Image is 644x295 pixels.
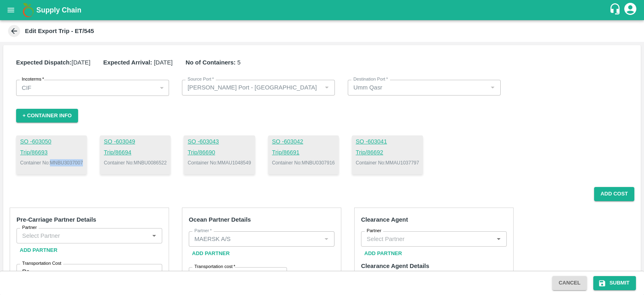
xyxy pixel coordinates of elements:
a: SO -603041 [356,137,419,146]
p: 5 [186,58,241,67]
p: Container No: MMAU1048549 [188,159,251,166]
button: Add Partner [361,247,405,261]
input: Select Source port [184,82,319,93]
input: Select Destination port [350,82,485,93]
b: Edit Export Trip - ET/545 [25,28,94,34]
p: [DATE] [16,58,91,67]
b: Expected Dispatch: [16,59,72,66]
button: Open [493,234,504,244]
a: Trip/86692 [356,148,419,157]
input: Select Partner [363,234,491,244]
label: Partner [367,228,382,234]
b: Expected Arrival: [103,59,153,66]
label: Source Port [188,76,214,83]
strong: Clearance Agent Details [361,263,429,269]
a: SO -603042 [272,137,335,146]
button: + Container Info [16,109,78,123]
div: customer-support [609,3,623,17]
label: Partner [194,228,212,234]
label: Partner [22,224,37,231]
button: Add Cost [594,187,634,201]
p: Rs. [22,267,31,276]
div: account of current user [623,2,638,19]
p: CIF [22,83,31,92]
b: Supply Chain [36,6,81,14]
label: Incoterms [22,76,44,83]
strong: Pre-Carriage Partner Details [17,216,96,223]
label: Destination Port [353,76,388,83]
a: SO -603043 [188,137,251,146]
a: Trip/86691 [272,148,335,157]
strong: Clearance Agent [361,216,408,223]
button: open drawer [2,1,20,19]
b: No of Containers: [186,59,236,66]
strong: Ocean Partner Details [189,216,251,223]
input: Select Partner [191,234,319,244]
a: Trip/86690 [188,148,251,157]
input: Select Partner [19,231,147,241]
a: SO -603050 [20,137,83,146]
p: Container No: MNBU3037007 [20,159,83,166]
p: Rs [194,270,202,279]
img: logo [20,2,36,18]
p: [DATE] [103,58,173,67]
label: Transportation Cost [22,260,61,267]
button: Add Partner [17,243,61,258]
button: Open [149,231,159,241]
a: Supply Chain [36,4,609,16]
p: Container No: MMAU1037797 [356,159,419,166]
button: Submit [593,276,636,290]
a: Trip/86693 [20,148,83,157]
a: SO -603049 [104,137,167,146]
p: Container No: MNBU0307916 [272,159,335,166]
p: Container No: MNBU0086522 [104,159,167,166]
a: Trip/86694 [104,148,167,157]
label: Transportation cost [194,264,235,270]
button: Cancel [552,276,587,290]
button: Add Partner [189,247,233,261]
